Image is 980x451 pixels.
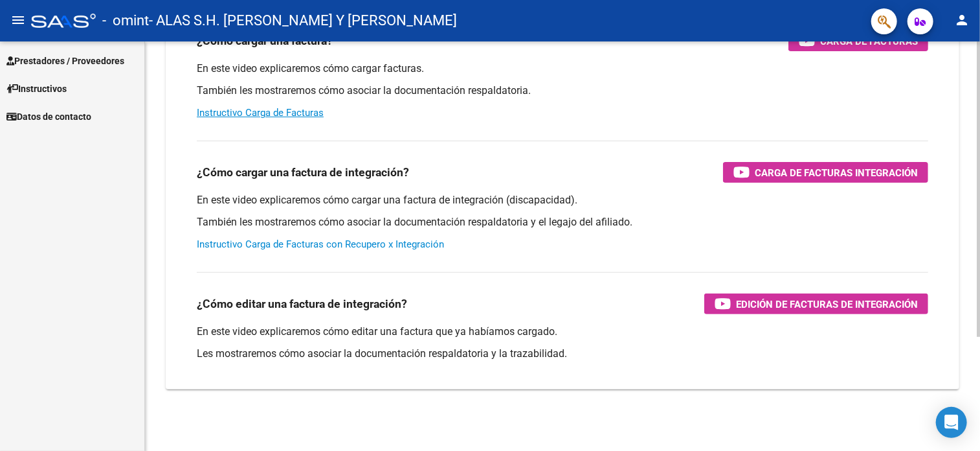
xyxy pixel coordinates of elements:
button: Carga de Facturas Integración [723,162,928,183]
p: En este video explicaremos cómo cargar una factura de integración (discapacidad). [197,193,928,207]
span: Datos de contacto [6,110,91,124]
mat-icon: person [954,12,970,28]
div: Open Intercom Messenger [936,407,967,438]
span: Prestadores / Proveedores [6,54,124,68]
a: Instructivo Carga de Facturas [197,107,324,119]
h3: ¿Cómo editar una factura de integración? [197,295,407,313]
span: - omint [102,6,149,35]
p: En este video explicaremos cómo editar una factura que ya habíamos cargado. [197,325,928,339]
p: También les mostraremos cómo asociar la documentación respaldatoria y el legajo del afiliado. [197,215,928,229]
a: Instructivo Carga de Facturas con Recupero x Integración [197,238,444,250]
span: - ALAS S.H. [PERSON_NAME] Y [PERSON_NAME] [149,6,457,35]
p: Les mostraremos cómo asociar la documentación respaldatoria y la trazabilidad. [197,347,928,361]
h3: ¿Cómo cargar una factura de integración? [197,163,409,181]
p: En este video explicaremos cómo cargar facturas. [197,62,928,76]
span: Carga de Facturas Integración [755,165,918,181]
span: Instructivos [6,82,67,96]
span: Edición de Facturas de integración [736,296,918,312]
p: También les mostraremos cómo asociar la documentación respaldatoria. [197,84,928,98]
mat-icon: menu [10,12,26,28]
button: Edición de Facturas de integración [704,294,928,314]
